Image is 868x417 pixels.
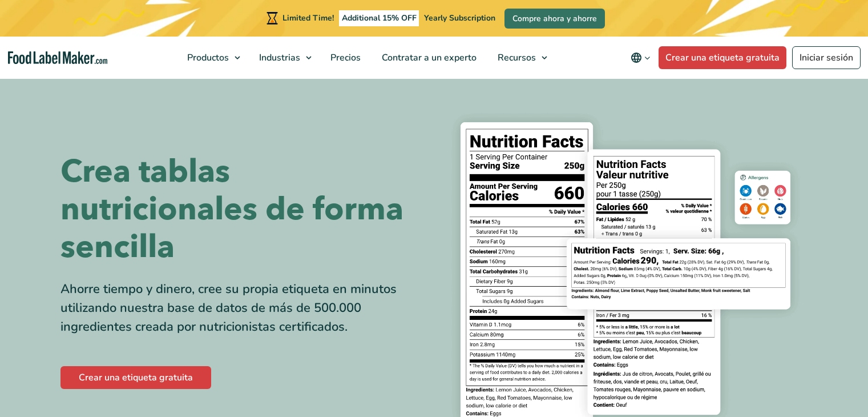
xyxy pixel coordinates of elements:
[60,280,426,336] div: Ahorre tiempo y dinero, cree su propia etiqueta en minutos utilizando nuestra base de datos de má...
[8,51,108,65] a: Food Label Maker homepage
[184,51,230,64] span: Productos
[256,51,301,64] span: Industrias
[282,13,334,23] span: Limited Time!
[792,46,861,69] a: Iniciar sesión
[623,46,659,69] button: Change language
[327,51,362,64] span: Precios
[424,13,495,23] span: Yearly Subscription
[249,37,317,79] a: Industrias
[60,153,426,266] h1: Crea tablas nutricionales de forma sencilla
[378,51,478,64] span: Contratar a un experto
[372,37,485,79] a: Contratar a un experto
[504,9,605,29] a: Compre ahora y ahorre
[494,51,537,64] span: Recursos
[487,37,553,79] a: Recursos
[659,46,786,69] a: Crear una etiqueta gratuita
[177,37,246,79] a: Productos
[320,37,369,79] a: Precios
[339,10,419,26] span: Additional 15% OFF
[60,366,211,389] a: Crear una etiqueta gratuita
